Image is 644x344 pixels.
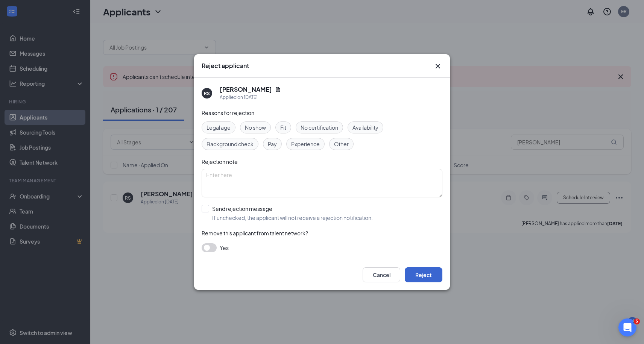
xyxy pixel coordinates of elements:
div: RS [204,90,210,97]
svg: Cross [433,62,442,71]
span: Remove this applicant from talent network? [202,230,308,236]
span: Legal age [207,123,231,132]
span: Fit [280,123,286,132]
span: Yes [220,243,229,252]
span: Experience [291,140,320,148]
span: Availability [352,123,378,132]
button: Cancel [363,267,400,282]
button: Reject [405,267,442,282]
span: Pay [268,140,277,148]
span: Rejection note [202,158,238,165]
h5: [PERSON_NAME] [220,85,272,94]
span: 5 [634,318,640,324]
iframe: Intercom live chat [618,318,636,336]
span: No show [245,123,266,132]
h3: Reject applicant [202,62,249,70]
span: Reasons for rejection [202,109,254,116]
span: Background check [207,140,254,148]
svg: Document [275,86,281,92]
span: No certification [301,123,338,132]
span: Other [334,140,349,148]
button: Close [433,62,442,71]
div: Applied on [DATE] [220,94,281,101]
